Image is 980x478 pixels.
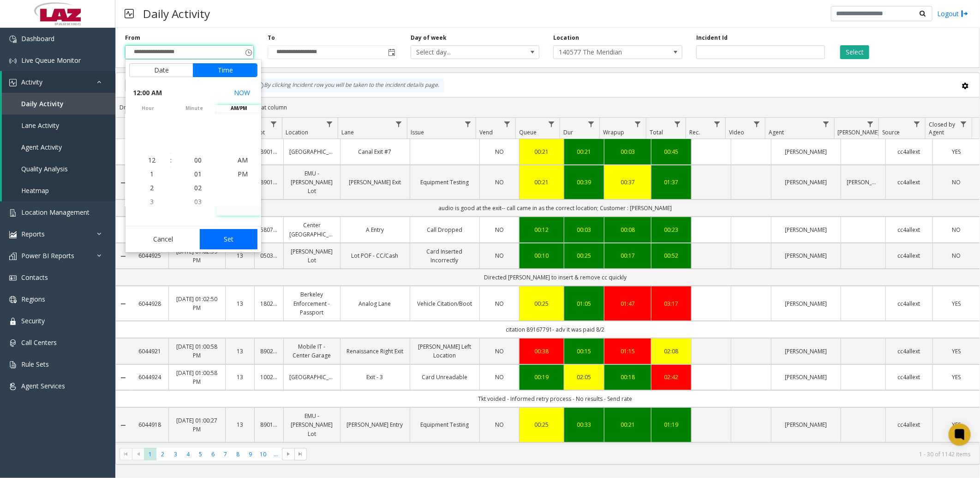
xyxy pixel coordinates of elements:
span: Go to the next page [285,450,292,458]
span: Dashboard [21,34,54,43]
a: [PERSON_NAME] [777,147,835,156]
label: Incident Id [696,34,728,42]
a: NO [938,251,974,260]
span: NO [952,252,961,260]
a: Mobile IT - Center Garage [289,342,334,360]
a: 890201 [260,347,278,356]
span: Agent Services [21,381,65,390]
span: Quality Analysis [21,164,68,173]
div: 00:21 [570,147,598,156]
span: Rule Sets [21,360,49,369]
a: 00:33 [570,420,598,429]
span: YES [952,148,961,156]
img: 'icon' [9,57,17,65]
a: Vehicle Citation/Boot [416,299,474,308]
div: 00:21 [525,147,558,156]
img: 'icon' [9,361,17,369]
span: Contacts [21,273,48,282]
kendo-pager-info: 1 - 30 of 1142 items [312,450,970,458]
a: 6044928 [137,299,163,308]
span: NO [495,148,504,156]
td: citation 89167791- adv it was paid 8/2 [131,321,980,338]
a: 13 [231,373,249,381]
a: 02:05 [570,373,598,381]
span: Page 3 [169,448,182,460]
span: Lane [341,128,354,136]
a: 01:15 [610,347,645,356]
div: 00:25 [525,299,558,308]
a: 890109 [260,420,278,429]
a: 01:37 [657,178,686,187]
div: 00:52 [657,251,686,260]
td: Directed [PERSON_NAME] to insert & remove cc quickly [131,269,980,286]
button: Select now [230,85,254,101]
span: Source [882,128,900,136]
span: 140577 The Meridian [554,46,656,59]
img: 'icon' [9,79,17,86]
a: 01:47 [610,299,645,308]
span: 12:00 AM [133,86,162,99]
a: [PERSON_NAME] Lot [289,247,334,265]
a: 100221 [260,373,278,381]
a: NO [485,347,514,356]
a: 13 [231,420,249,429]
div: Data table [116,118,980,443]
span: NO [495,373,504,381]
a: Dur Filter Menu [585,118,598,130]
span: 3 [150,197,154,206]
a: cc4allext [891,225,927,234]
span: Page 5 [194,448,207,460]
a: Canal Exit #7 [346,147,404,156]
span: Page 2 [156,448,169,460]
a: 580760 [260,225,278,234]
a: 13 [231,299,249,308]
a: Equipment Testing [416,420,474,429]
span: NO [495,252,504,260]
a: 00:25 [570,251,598,260]
a: Source Filter Menu [911,118,923,130]
div: 00:19 [525,373,558,381]
span: Agent [769,128,784,136]
h3: Daily Activity [138,2,215,25]
a: YES [938,299,974,308]
button: Set [200,229,258,249]
a: 00:38 [525,347,558,356]
img: 'icon' [9,339,17,347]
a: 890140 [260,147,278,156]
a: Collapse Details [116,422,131,429]
a: Renaissance Right Exit [346,347,404,356]
a: Vend Filter Menu [501,118,514,130]
span: Toggle popup [386,46,396,59]
a: Activity [2,71,115,93]
a: Agent Filter Menu [820,118,832,130]
a: YES [938,420,974,429]
div: 02:42 [657,373,686,381]
div: 00:37 [610,178,645,187]
a: Agent Activity [2,136,115,158]
div: Drag a column header and drop it here to group by that column [116,99,980,115]
a: EMU - [PERSON_NAME] Lot [289,169,334,196]
a: NO [485,178,514,187]
img: 'icon' [9,296,17,303]
button: Select [840,45,869,59]
span: 01 [194,169,202,178]
a: 02:08 [657,347,686,356]
span: AM [238,156,248,164]
span: 03 [194,197,202,206]
a: 00:23 [657,225,686,234]
a: [DATE] 01:02:59 PM [174,247,219,265]
span: Page 4 [182,448,194,460]
a: NO [485,147,514,156]
a: Video Filter Menu [751,118,763,130]
img: 'icon' [9,274,17,282]
span: Power BI Reports [21,251,74,260]
span: NO [495,300,504,308]
a: Collapse Details [116,300,131,308]
span: YES [952,300,961,308]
